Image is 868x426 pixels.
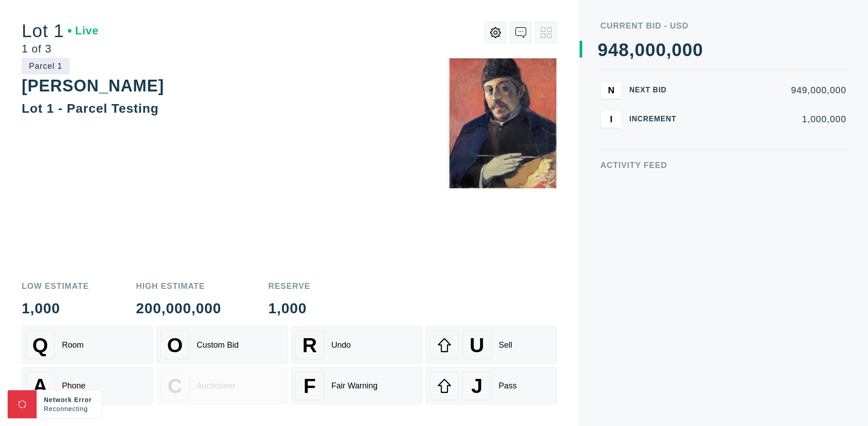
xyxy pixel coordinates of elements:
div: Parcel 1 [22,58,70,74]
div: Live [68,25,99,36]
div: Undo [331,340,351,350]
div: [PERSON_NAME] [22,77,164,95]
span: U [470,334,484,357]
div: 8 [619,41,629,59]
div: 1,000,000 [691,115,846,124]
div: 0 [682,41,693,59]
div: 0 [693,41,703,59]
div: , [666,41,672,222]
div: 9 [598,41,608,59]
div: 0 [672,41,682,59]
div: Custom Bid [197,340,239,350]
div: Reconnecting [44,404,94,413]
div: Increment [629,115,684,123]
div: Reserve [269,282,311,290]
div: Fair Warning [331,381,377,391]
span: J [471,374,482,397]
div: Auctioneer [197,381,236,391]
div: Sell [499,340,512,350]
button: N [600,81,622,99]
div: 4 [608,41,618,59]
button: APhone [22,367,153,404]
span: C [168,374,182,397]
span: O [167,334,183,357]
span: Q [33,334,48,357]
span: A [33,374,47,397]
div: Network Error [44,395,94,404]
button: FFair Warning [291,367,422,404]
div: 0 [656,41,666,59]
span: R [302,334,317,357]
div: 1,000 [22,301,89,316]
div: , [629,41,635,222]
div: 949,000,000 [691,86,846,95]
button: CAuctioneer [156,367,288,404]
div: 200,000,000 [136,301,222,316]
span: N [608,85,614,95]
div: Pass [499,381,517,391]
span: I [610,114,613,124]
div: 0 [635,41,645,59]
div: Lot 1 - Parcel Testing [22,101,159,115]
div: High Estimate [136,282,222,290]
div: 1 of 3 [22,43,99,54]
div: Next Bid [629,86,684,94]
div: Low Estimate [22,282,89,290]
button: USell [426,326,557,364]
span: F [303,374,316,397]
div: Current Bid - USD [600,22,846,30]
button: JPass [426,367,557,404]
button: I [600,110,622,128]
button: RUndo [291,326,422,364]
button: QRoom [22,326,153,364]
div: Phone [62,381,85,391]
div: 0 [645,41,656,59]
div: 1,000 [269,301,311,316]
div: Room [62,340,84,350]
button: OCustom Bid [156,326,288,364]
div: Activity Feed [600,161,846,169]
div: Lot 1 [22,22,99,40]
